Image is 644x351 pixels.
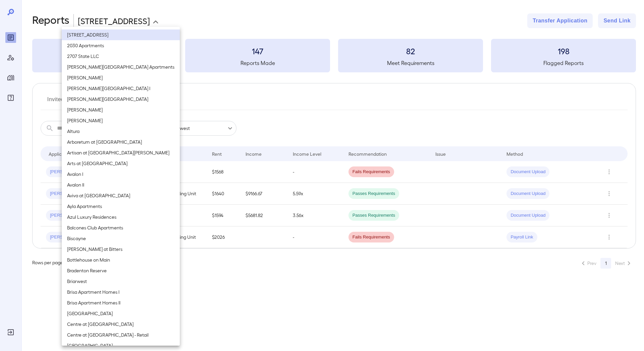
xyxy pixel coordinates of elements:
li: Aviva at [GEOGRAPHIC_DATA] [62,190,180,201]
li: Altura [62,126,180,137]
li: Bottlehouse on Main [62,255,180,265]
li: [PERSON_NAME] [62,104,180,115]
li: 2030 Apartments [62,40,180,51]
li: [PERSON_NAME] at Bitters [62,244,180,255]
li: Balcones Club Apartments [62,222,180,233]
li: Centre at [GEOGRAPHIC_DATA] - Retail [62,330,180,340]
li: Brisa Apartment Homes I [62,287,180,297]
li: 2707 State LLC [62,51,180,62]
li: Arboretum at [GEOGRAPHIC_DATA] [62,137,180,147]
li: [STREET_ADDRESS] [62,29,180,40]
li: Avalon II [62,180,180,190]
li: Artisan at [GEOGRAPHIC_DATA][PERSON_NAME] [62,147,180,158]
li: Ayla Apartments [62,201,180,212]
li: Bradenton Reserve [62,265,180,276]
li: [PERSON_NAME] [62,115,180,126]
li: Biscayne [62,233,180,244]
li: Brisa Apartment Homes II [62,297,180,308]
li: Briarwest [62,276,180,287]
li: Arts at [GEOGRAPHIC_DATA] [62,158,180,169]
li: [GEOGRAPHIC_DATA] [62,308,180,319]
li: [GEOGRAPHIC_DATA] [62,340,180,351]
li: [PERSON_NAME][GEOGRAPHIC_DATA] Apartments [62,62,180,72]
li: Avalon I [62,169,180,180]
li: [PERSON_NAME][GEOGRAPHIC_DATA] I [62,83,180,94]
li: Azul Luxury Residences [62,212,180,222]
li: [PERSON_NAME][GEOGRAPHIC_DATA] [62,94,180,104]
li: [PERSON_NAME] [62,72,180,83]
li: Centre at [GEOGRAPHIC_DATA] [62,319,180,330]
